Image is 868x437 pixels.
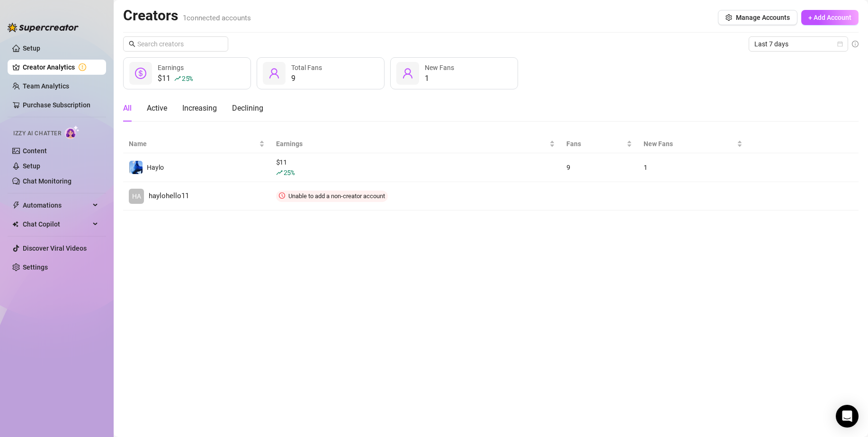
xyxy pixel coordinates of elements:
[566,162,632,173] div: 9
[132,191,141,201] span: HA
[644,139,735,149] span: New Fans
[23,162,40,170] a: Setup
[232,103,263,114] div: Declining
[837,41,843,47] span: calendar
[174,75,181,82] span: rise
[638,135,749,153] th: New Fans
[23,177,72,185] a: Chat Monitoring
[736,14,790,21] span: Manage Accounts
[644,162,743,173] div: 1
[23,44,40,52] a: Setup
[291,73,322,84] div: 9
[288,192,385,200] span: Unable to add a non-creator account
[725,14,732,21] span: setting
[129,189,265,204] a: HAhaylohello11
[279,192,285,199] span: clock-circle
[425,64,454,71] span: New Fans
[147,103,167,114] div: Active
[182,103,217,114] div: Increasing
[147,164,164,171] span: Haylo
[129,161,143,174] img: Haylo
[129,139,257,149] span: Name
[402,68,413,79] span: user
[852,41,859,47] span: info-circle
[23,217,90,232] span: Chat Copilot
[149,191,189,202] span: haylohello11
[123,103,132,114] div: All
[183,14,251,22] span: 1 connected accounts
[158,73,193,84] div: $11
[270,135,561,153] th: Earnings
[566,139,625,149] span: Fans
[123,135,270,153] th: Name
[836,405,859,428] div: Open Intercom Messenger
[135,68,146,79] span: dollar-circle
[182,74,193,83] span: 25 %
[8,23,79,32] img: logo-BBDzfeDw.svg
[754,37,842,51] span: Last 7 days
[137,39,215,49] input: Search creators
[158,64,184,71] span: Earnings
[276,139,547,149] span: Earnings
[425,73,454,84] div: 1
[268,68,280,79] span: user
[284,168,295,177] span: 25 %
[12,201,20,209] span: thunderbolt
[13,129,61,138] span: Izzy AI Chatter
[276,169,283,176] span: rise
[718,10,797,25] button: Manage Accounts
[291,64,322,71] span: Total Fans
[12,221,18,227] img: Chat Copilot
[23,245,87,252] a: Discover Viral Videos
[23,82,69,90] a: Team Analytics
[23,97,98,113] a: Purchase Subscription
[23,147,47,155] a: Content
[561,135,638,153] th: Fans
[23,198,90,213] span: Automations
[23,60,98,75] a: Creator Analytics exclamation-circle
[801,10,859,25] button: + Add Account
[23,263,48,271] a: Settings
[808,14,851,21] span: + Add Account
[276,157,555,178] div: $ 11
[129,41,135,47] span: search
[65,125,80,139] img: AI Chatter
[123,7,251,25] h2: Creators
